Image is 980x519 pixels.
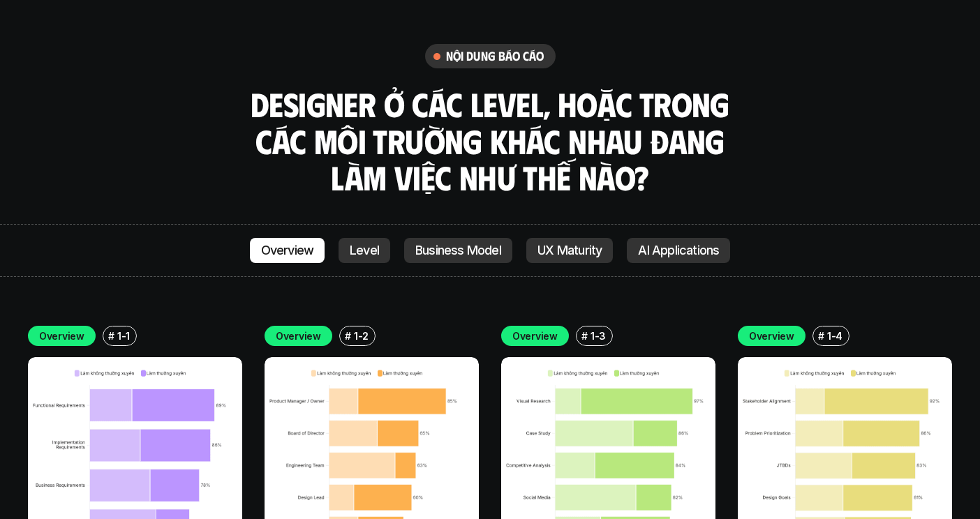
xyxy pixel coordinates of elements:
p: Overview [512,329,558,343]
p: AI Applications [638,243,719,257]
h6: # [581,331,588,341]
p: Level [350,243,379,257]
p: Overview [749,329,794,343]
a: Overview [250,238,325,263]
p: Overview [261,243,314,257]
h3: Designer ở các level, hoặc trong các môi trường khác nhau đang làm việc như thế nào? [246,86,734,196]
p: 1-3 [591,329,606,343]
p: Overview [39,329,84,343]
a: UX Maturity [526,238,613,263]
h6: # [818,331,824,341]
p: Overview [276,329,321,343]
p: 1-1 [117,329,130,343]
p: Business Model [415,243,501,257]
h6: # [108,331,114,341]
p: UX Maturity [537,243,602,257]
a: Business Model [404,238,512,263]
p: 1-2 [354,329,369,343]
p: 1-4 [827,329,842,343]
h6: nội dung báo cáo [446,48,544,64]
a: Level [339,238,390,263]
h6: # [345,331,351,341]
a: AI Applications [627,238,730,263]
